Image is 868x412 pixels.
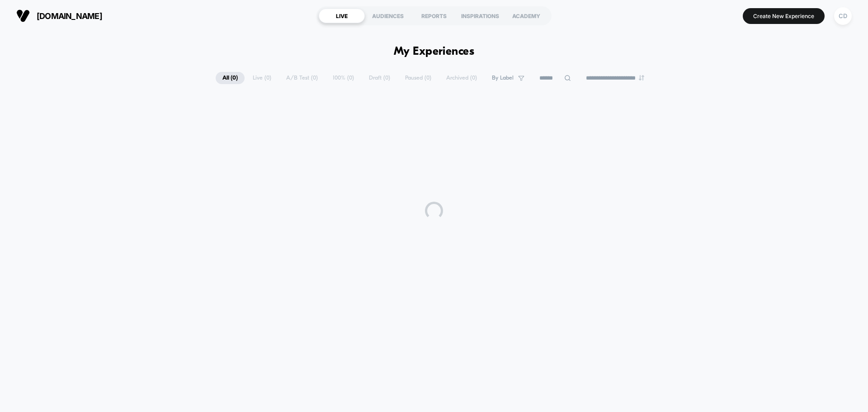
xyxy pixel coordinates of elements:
div: AUDIENCES [365,9,411,23]
div: ACADEMY [503,9,549,23]
button: Create New Experience [743,8,825,24]
img: Visually logo [16,9,30,23]
div: REPORTS [411,9,457,23]
div: INSPIRATIONS [457,9,503,23]
h1: My Experiences [394,45,475,58]
div: CD [834,7,852,25]
span: By Label [492,75,514,81]
div: LIVE [319,9,365,23]
button: [DOMAIN_NAME] [14,9,105,23]
span: All ( 0 ) [216,72,245,84]
button: CD [831,7,854,25]
img: end [639,75,644,81]
span: [DOMAIN_NAME] [37,11,102,21]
